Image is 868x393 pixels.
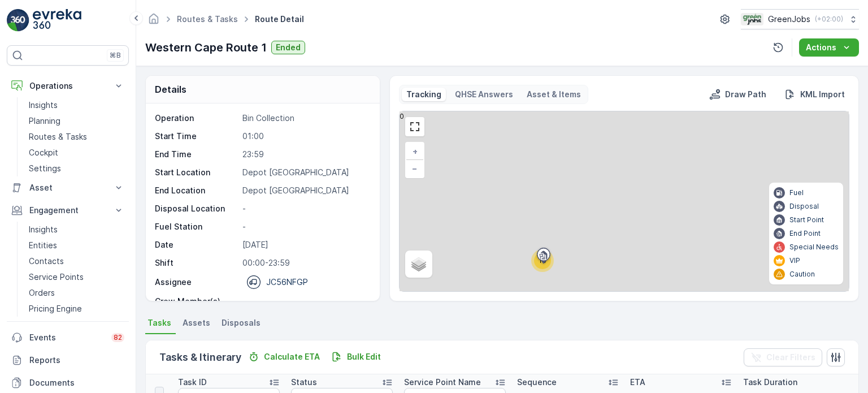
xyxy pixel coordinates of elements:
p: Planning [29,115,60,127]
p: Status [291,377,317,388]
p: Assignee [155,277,192,288]
p: ⌘B [110,51,121,60]
a: Zoom In [406,143,423,160]
p: Fuel [789,188,804,197]
button: Bulk Edit [327,350,385,364]
a: View Fullscreen [406,118,423,135]
p: Task ID [178,377,207,388]
img: logo [7,9,29,32]
button: Ended [271,41,305,54]
p: Insights [29,224,58,235]
p: - [242,221,367,232]
span: − [412,163,418,173]
p: Asset [29,182,106,193]
p: Orders [29,287,55,299]
p: Calculate ETA [264,351,320,362]
p: Settings [29,163,61,174]
a: Homepage [147,17,160,27]
p: Ended [276,42,301,53]
div: 14 [531,249,554,272]
p: Events [29,332,105,343]
a: Routes & Tasks [24,129,129,145]
p: Start Point [789,215,824,224]
a: Service Points [24,269,129,285]
img: Green_Jobs_Logo.png [741,13,763,25]
p: Entities [29,240,57,251]
a: Zoom Out [406,160,423,177]
p: Clear Filters [766,352,815,363]
p: End Time [155,149,238,160]
a: Routes & Tasks [177,14,238,24]
p: Draw Path [725,89,766,100]
a: Insights [24,222,129,237]
p: KML Import [800,89,845,100]
p: Operation [155,113,238,124]
p: Pricing Engine [29,303,82,314]
button: Asset [7,176,129,199]
p: ETA [630,377,645,388]
p: ( +02:00 ) [815,15,843,24]
p: 00:00-23:59 [242,257,367,269]
img: logo_light-DOdMpM7g.png [33,9,81,32]
p: Disposal Location [155,203,238,214]
p: - [242,203,367,214]
p: Service Points [29,271,84,283]
a: Contacts [24,253,129,269]
span: Assets [183,317,210,329]
p: Start Location [155,167,238,178]
p: 82 [114,333,122,342]
button: KML Import [780,88,849,101]
p: [DATE] [242,239,367,251]
button: Operations [7,75,129,97]
a: Events82 [7,326,129,349]
button: GreenJobs(+02:00) [741,9,859,29]
p: Task Duration [743,377,797,388]
p: Service Point Name [404,377,481,388]
button: Actions [799,38,859,57]
p: Actions [806,42,836,53]
p: Tracking [406,89,441,100]
p: Contacts [29,256,64,267]
p: Caution [789,270,815,279]
p: 01:00 [242,131,367,142]
span: Route Detail [253,14,306,25]
p: Shift [155,257,238,269]
a: Layers [406,252,431,277]
p: Cockpit [29,147,58,158]
p: End Location [155,185,238,196]
a: Orders [24,285,129,301]
span: Disposals [222,317,261,329]
p: Reports [29,355,124,366]
button: Engagement [7,199,129,222]
a: Entities [24,237,129,253]
p: Crew Member(s) [155,296,238,307]
p: End Point [789,229,821,238]
p: Details [155,83,186,96]
span: Tasks [147,317,171,329]
p: Documents [29,377,124,388]
a: Reports [7,349,129,372]
p: Bulk Edit [347,351,381,362]
p: Disposal [789,202,819,211]
p: Start Time [155,131,238,142]
p: Tasks & Itinerary [159,349,241,365]
p: GreenJobs [768,14,810,25]
p: Date [155,239,238,251]
p: Asset & Items [527,89,581,100]
p: QHSE Answers [455,89,513,100]
p: Bin Collection [242,113,367,124]
p: VIP [789,256,800,265]
button: Clear Filters [744,348,822,366]
span: + [413,146,418,156]
p: Fuel Station [155,221,238,232]
p: Engagement [29,205,106,216]
a: Insights [24,97,129,113]
p: - [242,296,367,307]
a: Cockpit [24,145,129,161]
p: Western Cape Route 1 [145,39,267,56]
p: Depot [GEOGRAPHIC_DATA] [242,167,367,178]
p: Insights [29,100,58,111]
a: Settings [24,161,129,176]
button: Draw Path [705,88,771,101]
button: Calculate ETA [244,350,324,364]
